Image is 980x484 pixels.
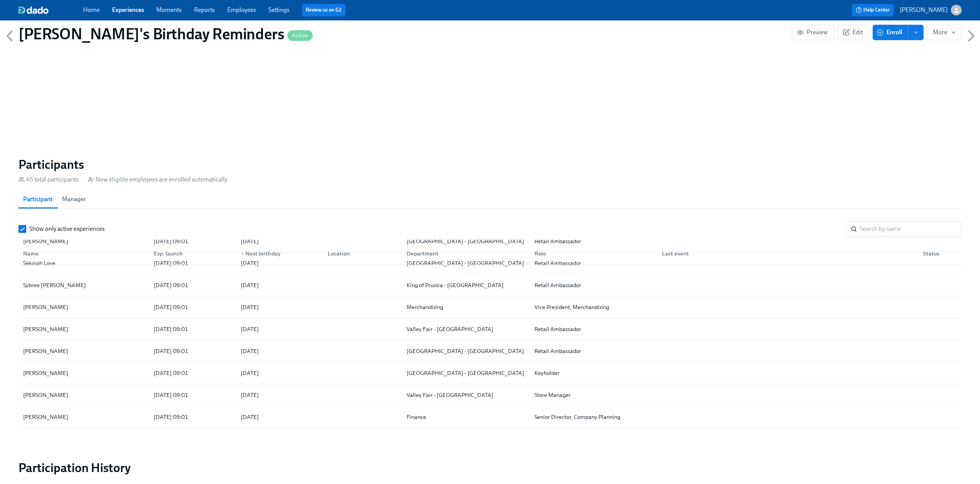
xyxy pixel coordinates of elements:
div: Valley Fair - [GEOGRAPHIC_DATA] [404,390,528,400]
h2: Participation History [18,460,962,476]
div: ▼Next birthday [235,246,322,261]
div: [DATE] [238,346,322,356]
div: [PERSON_NAME][DATE] 09:01[DATE]MerchandisingVice President, Merchandising [18,296,962,318]
div: Role [531,249,655,258]
span: ▼ [241,252,245,256]
div: Last event [656,246,917,261]
button: Preview [792,25,834,40]
div: [DATE] [238,324,322,334]
div: [DATE] 09:01 [151,281,235,290]
button: Edit [838,25,869,40]
div: Location [322,246,401,261]
h1: [PERSON_NAME]'s Birthday Reminders [18,25,313,43]
div: [DATE] 09:01 [151,412,235,422]
button: Enroll [873,25,908,40]
div: [DATE] 09:01 [151,302,235,312]
div: [PERSON_NAME][DATE] 09:01[DATE]Valley Fair - [GEOGRAPHIC_DATA]Retail Ambassador [18,318,962,340]
div: [DATE] [238,390,322,400]
div: 45 total participants [18,175,79,184]
div: Sybree [PERSON_NAME][DATE] 09:01[DATE]King of Prussia - [GEOGRAPHIC_DATA]Retail Ambassador [18,274,962,296]
div: [PERSON_NAME][DATE] 09:01[DATE][GEOGRAPHIC_DATA] - [GEOGRAPHIC_DATA]Retail Ambassador [18,340,962,362]
div: [GEOGRAPHIC_DATA] - [GEOGRAPHIC_DATA] [404,368,528,378]
a: Moments [156,6,182,13]
a: Home [83,6,100,13]
div: Retail Ambassador [531,324,655,334]
div: [PERSON_NAME] [20,390,147,400]
span: Preview [798,29,828,36]
div: [PERSON_NAME][DATE] 09:01[DATE][GEOGRAPHIC_DATA] - [GEOGRAPHIC_DATA]Keyholder [18,362,962,384]
div: Valley Fair - [GEOGRAPHIC_DATA] [404,324,528,334]
button: enroll [908,25,923,40]
div: Exp. launch [151,249,235,258]
div: Name [20,246,147,261]
div: Retail Ambassador [531,281,655,290]
span: Edit [844,29,863,36]
div: [PERSON_NAME][DATE] 09:01[DATE]Valley Fair - [GEOGRAPHIC_DATA]Store Manager [18,384,962,406]
div: Exp. launch [147,246,235,261]
button: [PERSON_NAME] [900,5,962,15]
div: Keyholder [531,368,655,378]
div: Finance [404,412,528,422]
div: Status [920,249,960,258]
span: Show only active experiences [29,225,105,233]
div: Name [20,249,147,258]
button: Help Center [852,4,894,16]
div: [DATE] [238,368,322,378]
button: More [926,25,962,40]
div: Senior Director, Company Planning [531,412,655,422]
div: Merchandising [404,302,528,312]
div: Department [400,246,528,261]
div: New eligible employees are enrolled automatically [88,175,227,184]
a: Reports [194,6,215,13]
div: [DATE] [238,302,322,312]
span: Active [287,33,313,39]
a: dado [18,6,83,14]
h2: Participants [18,157,962,172]
div: [PERSON_NAME] [20,324,147,334]
div: Status [917,246,960,261]
div: Vice President, Merchandising [531,302,655,312]
div: Sybree [PERSON_NAME] [20,281,147,290]
a: Experiences [112,6,144,13]
span: More [933,29,955,36]
div: [GEOGRAPHIC_DATA] - [GEOGRAPHIC_DATA] [404,346,528,356]
div: [PERSON_NAME] [20,302,147,312]
div: [DATE] [238,281,322,290]
div: [DATE] 09:01 [151,368,235,378]
p: [PERSON_NAME] [900,6,948,14]
div: [PERSON_NAME] [20,368,147,378]
div: Location [325,249,401,258]
div: King of Prussia - [GEOGRAPHIC_DATA] [404,281,528,290]
span: Enroll [878,29,902,36]
div: Last event [659,249,917,258]
div: [DATE] 09:01 [151,324,235,334]
div: Role [528,246,655,261]
img: dado [18,6,49,14]
div: [PERSON_NAME] [20,346,147,356]
div: Retail Ambassador [531,346,655,356]
input: Search by name [860,221,962,237]
div: [DATE] [238,412,322,422]
div: [PERSON_NAME] [20,412,147,422]
span: Help Center [856,6,890,14]
a: Employees [227,6,256,13]
div: Department [404,249,528,258]
div: [DATE] 09:01 [151,390,235,400]
span: Participant [23,194,53,205]
div: Store Manager [531,390,655,400]
a: Settings [268,6,290,13]
button: Review us on G2 [302,4,345,16]
span: Manager [62,194,86,205]
div: [PERSON_NAME][DATE] 09:01[DATE]FinanceSenior Director, Company Planning [18,406,962,428]
div: [DATE] 09:01 [151,346,235,356]
a: Review us on G2 [306,6,342,14]
div: Next birthday [238,249,322,258]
